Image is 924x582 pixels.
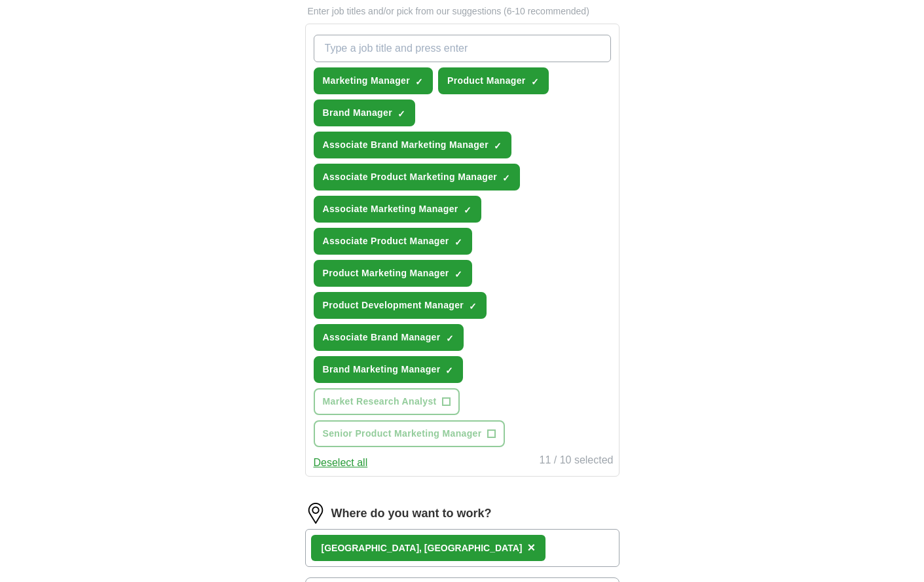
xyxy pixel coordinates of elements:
button: Associate Brand Marketing Manager✓ [314,132,512,158]
span: Associate Product Manager [323,234,449,248]
button: × [527,538,535,558]
span: ✓ [454,237,462,247]
span: Associate Brand Marketing Manager [323,138,489,152]
span: Associate Product Marketing Manager [323,170,498,184]
button: Associate Brand Manager✓ [314,324,464,351]
span: Product Marketing Manager [323,266,449,280]
span: ✓ [454,269,462,280]
span: ✓ [469,301,477,312]
span: Marketing Manager [323,74,411,88]
span: × [527,540,535,555]
span: ✓ [397,109,405,119]
button: Associate Product Marketing Manager✓ [314,164,521,191]
div: [GEOGRAPHIC_DATA], [GEOGRAPHIC_DATA] [322,541,523,555]
span: ✓ [494,141,502,151]
button: Associate Product Manager✓ [314,228,472,255]
span: Senior Product Marketing Manager [323,427,482,441]
button: Product Marketing Manager✓ [314,260,472,287]
button: Product Manager✓ [438,67,549,94]
button: Brand Marketing Manager✓ [314,356,464,383]
button: Associate Marketing Manager✓ [314,196,481,223]
span: ✓ [446,333,454,344]
span: ✓ [445,365,453,376]
p: Enter job titles and/or pick from our suggestions (6-10 recommended) [305,5,619,18]
input: Type a job title and press enter [314,35,611,62]
span: ✓ [415,77,423,87]
span: Brand Marketing Manager [323,363,441,376]
label: Where do you want to work? [331,505,492,522]
button: Product Development Manager✓ [314,292,487,319]
button: Senior Product Marketing Manager [314,420,505,447]
button: Deselect all [314,455,368,471]
button: Brand Manager✓ [314,100,415,126]
div: 11 / 10 selected [540,452,614,471]
span: ✓ [464,205,471,215]
span: ✓ [531,77,539,87]
span: Brand Manager [323,106,392,120]
button: Market Research Analyst [314,388,460,415]
span: Associate Marketing Manager [323,202,458,216]
button: Marketing Manager✓ [314,67,434,94]
span: ✓ [502,173,510,183]
img: location.png [305,503,326,524]
span: Market Research Analyst [323,395,437,409]
span: Product Manager [447,74,526,88]
span: Associate Brand Manager [323,331,441,344]
span: Product Development Manager [323,299,464,312]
